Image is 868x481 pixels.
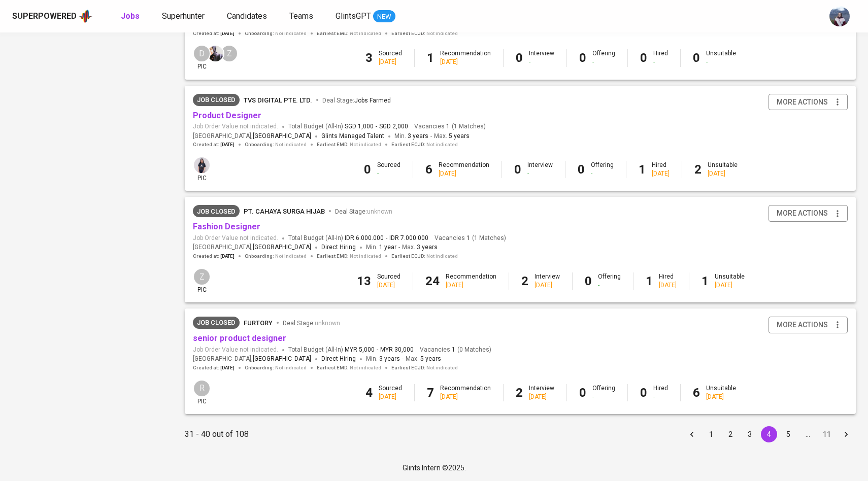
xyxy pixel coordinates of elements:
div: pic [193,156,211,183]
span: Total Budget (All-In) [288,122,408,131]
span: - [376,122,377,131]
span: Job Order Value not indicated. [193,234,278,243]
span: - [430,131,432,142]
p: 31 - 40 out of 108 [185,428,249,440]
div: Recommendation [446,272,496,290]
a: Jobs [121,10,142,23]
button: Go to page 3 [742,426,758,442]
b: 6 [425,162,432,177]
b: 2 [516,386,523,400]
span: Earliest EMD : [317,253,381,260]
div: Hired [652,161,670,178]
div: Interview [529,384,554,401]
b: 0 [640,51,647,65]
b: 1 [702,274,709,288]
span: Deal Stage : [335,208,392,215]
span: - [386,234,387,243]
span: TVS DIGITAL PTE. LTD. [244,96,312,104]
b: 24 [425,274,440,288]
span: 1 year [379,244,396,251]
span: [GEOGRAPHIC_DATA] [253,354,311,364]
span: Max. [434,132,470,140]
span: Vacancies ( 1 Matches ) [414,122,486,131]
span: MYR 30,000 [380,346,414,354]
b: 0 [516,51,523,65]
div: Unsuitable [706,384,736,401]
a: Teams [289,10,315,23]
button: Go to page 2 [722,426,739,442]
div: - [591,169,614,178]
span: [GEOGRAPHIC_DATA] , [193,354,311,364]
b: 4 [365,386,373,400]
div: Sourced [379,49,402,66]
div: Recommendation [440,384,491,401]
a: Product Designer [193,111,261,120]
span: Earliest ECJD : [391,141,458,148]
span: Onboarding : [245,30,307,37]
span: Direct Hiring [321,244,356,251]
span: Vacancies ( 0 Matches ) [420,346,491,354]
span: Job Order Value not indicated. [193,346,278,354]
div: - [592,58,615,66]
button: page 4 [761,426,777,442]
span: Max. [406,355,441,362]
span: Created at : [193,30,235,37]
span: more actions [777,319,828,331]
span: Teams [289,11,313,21]
span: [GEOGRAPHIC_DATA] [253,131,311,142]
b: 0 [585,274,592,288]
div: Hired [659,272,677,290]
b: 2 [694,162,702,177]
span: Created at : [193,141,235,148]
span: Job Closed [193,95,240,105]
button: Go to page 1 [703,426,719,442]
div: Job already placed by Glints [193,94,240,106]
span: Job Closed [193,207,240,217]
img: rani@glints.com [194,157,210,173]
b: 13 [357,274,371,288]
div: Job already placed by Glints [193,205,240,217]
span: Direct Hiring [321,355,356,362]
b: 0 [579,386,586,400]
b: 1 [427,51,434,65]
span: - [377,346,378,354]
span: Created at : [193,364,235,371]
span: Not indicated [275,141,307,148]
span: Not indicated [275,253,307,260]
div: Recommendation [439,161,489,178]
div: [DATE] [659,281,677,290]
div: Unable to source suitable candidates after 14 days [193,317,240,329]
a: Superhunter [162,10,207,23]
span: [DATE] [220,253,235,260]
span: Created at : [193,253,235,260]
div: - [706,58,736,66]
span: 3 years [408,132,428,140]
div: pic [193,380,211,406]
div: [DATE] [379,58,402,66]
span: Min. [366,355,400,362]
div: Offering [591,161,614,178]
a: GlintsGPT NEW [336,10,395,23]
span: 3 years [379,355,400,362]
div: [DATE] [379,393,402,401]
div: - [592,393,615,401]
span: Onboarding : [245,253,307,260]
span: Not indicated [426,141,458,148]
span: Job Closed [193,318,240,328]
span: [DATE] [220,30,235,37]
div: Unsuitable [708,161,738,178]
div: [DATE] [715,281,745,290]
div: [DATE] [529,393,554,401]
button: Go to page 5 [780,426,796,442]
div: - [653,393,668,401]
span: Earliest EMD : [317,30,381,37]
span: IDR 6.000.000 [345,234,384,243]
span: Not indicated [350,30,381,37]
b: 0 [364,162,371,177]
div: Interview [535,272,560,290]
div: R [193,380,211,397]
b: 0 [514,162,521,177]
div: … [799,429,816,439]
div: Offering [598,272,621,290]
div: Sourced [379,384,402,401]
